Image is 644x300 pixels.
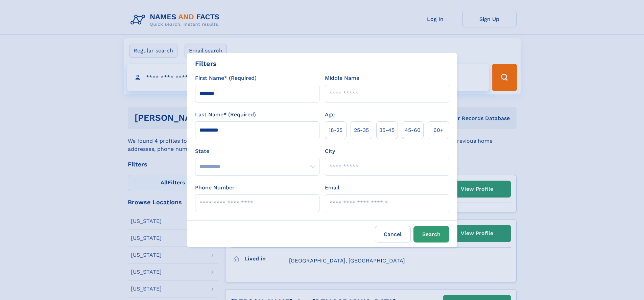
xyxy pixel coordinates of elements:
[433,126,444,134] span: 60+
[325,184,339,192] label: Email
[325,111,335,119] label: Age
[195,147,319,155] label: State
[354,126,369,134] span: 25‑35
[375,226,411,243] label: Cancel
[413,226,449,243] button: Search
[195,111,256,119] label: Last Name* (Required)
[325,74,359,82] label: Middle Name
[405,126,421,134] span: 45‑60
[195,74,257,82] label: First Name* (Required)
[379,126,395,134] span: 35‑45
[195,184,235,192] label: Phone Number
[325,147,335,155] label: City
[195,59,217,69] div: Filters
[329,126,342,134] span: 18‑25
